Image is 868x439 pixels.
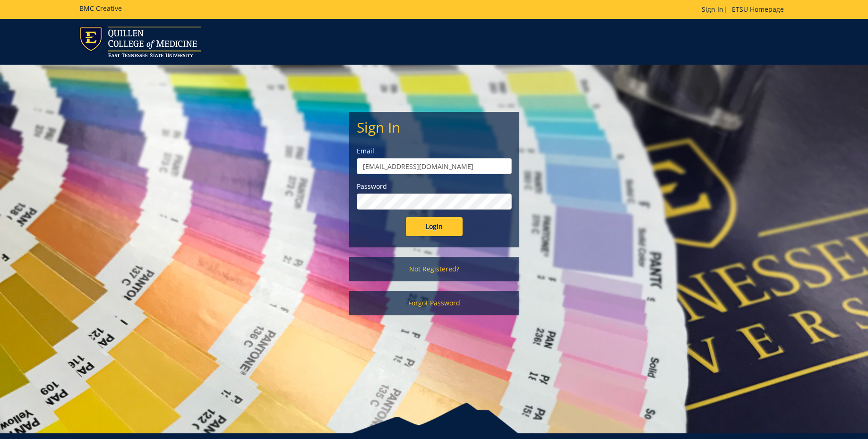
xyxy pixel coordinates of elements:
h5: BMC Creative [79,5,122,12]
p: | [702,5,789,14]
a: Forgot Password [349,291,519,315]
label: Password [357,182,512,191]
label: Email [357,146,512,156]
input: Login [406,217,463,236]
h2: Sign In [357,119,512,135]
a: Sign In [702,5,723,14]
a: ETSU Homepage [727,5,789,14]
img: ETSU logo [79,26,201,57]
a: Not Registered? [349,257,519,281]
